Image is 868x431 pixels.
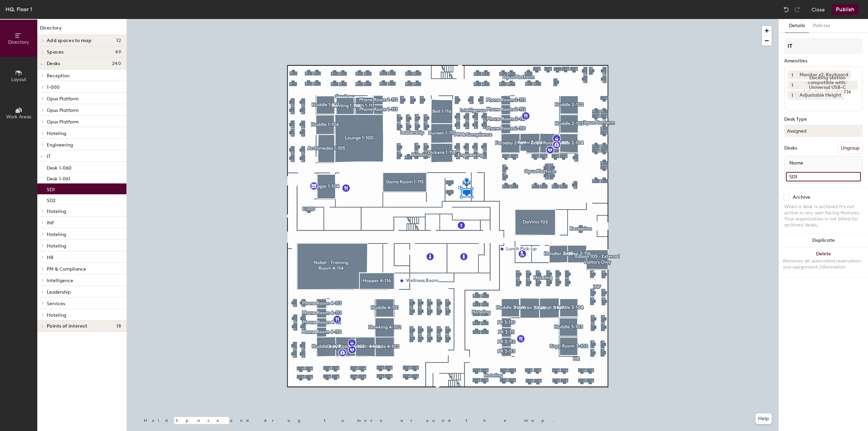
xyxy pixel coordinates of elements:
[779,247,868,277] button: DeleteRemoves all associated reservation and assignment information
[47,266,86,272] span: PM & Compliance
[112,61,121,66] span: 240
[791,72,793,79] span: 1
[116,38,121,43] span: 12
[47,84,60,90] span: 1-000
[47,107,79,113] span: Opus Platform
[47,278,73,283] span: Intelligence
[8,39,29,45] span: Directory
[47,243,66,249] span: Hoteling
[47,255,54,260] span: HR
[6,114,31,120] span: Work Areas
[47,50,64,55] span: Spaces
[755,413,772,424] button: Help
[796,91,844,100] div: Adjustable Height
[788,91,796,100] button: 1
[786,172,861,181] input: Unnamed desk
[47,119,79,125] span: Opus Platform
[47,289,71,295] span: Leadership
[784,58,863,64] div: Amenities
[786,157,807,169] span: Name
[793,195,810,200] div: Archive
[47,301,65,307] span: Services
[37,24,126,35] h1: Directory
[811,4,825,15] button: Close
[5,5,32,14] div: HQ, Floor 1
[47,220,54,226] span: INF
[47,232,66,237] span: Hoteling
[47,163,72,171] p: Desk 1-060
[47,142,73,148] span: Engineering
[47,174,70,182] p: Desk 1-061
[779,234,868,247] button: Duplicate
[47,73,70,79] span: Reception
[796,81,858,90] div: Docking station compatible with: Universal USB-C (windows/mac) / T14
[47,131,66,136] span: Hoteling
[788,81,796,90] button: 1
[47,312,66,318] span: Hoteling
[838,142,863,154] button: Ungroup
[11,77,26,82] span: Layout
[116,324,121,329] span: 18
[784,125,863,137] button: Assigned
[783,258,864,270] div: Removes all associated reservation and assignment information
[809,19,834,33] button: Policies
[784,145,797,151] div: Desks
[796,71,851,79] div: Monitor x2, Keyboard
[791,82,793,89] span: 1
[788,71,796,79] button: 1
[115,50,121,55] span: 49
[47,61,60,66] span: Desks
[784,204,863,228] div: When a desk is archived it's not active in any user-facing features. Your organization is not bil...
[47,196,56,203] p: SD2
[783,6,790,13] img: Undo
[791,92,793,99] span: 1
[785,19,809,33] button: Details
[794,6,801,13] img: Redo
[47,96,79,102] span: Opus Platform
[47,185,55,193] p: SD1
[47,38,92,43] span: Add spaces to map
[47,154,51,159] span: IT
[47,324,87,329] span: Points of interest
[47,209,66,214] span: Hoteling
[784,117,863,122] div: Desk Type
[832,4,859,15] button: Publish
